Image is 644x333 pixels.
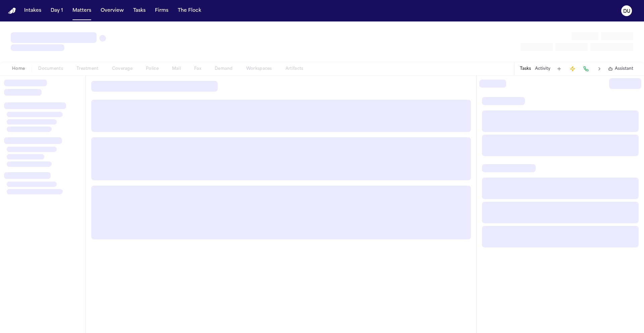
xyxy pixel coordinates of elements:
[70,5,94,17] button: Matters
[554,64,564,74] button: Add Task
[21,5,44,17] button: Intakes
[130,5,148,17] button: Tasks
[98,5,126,17] button: Overview
[608,66,633,72] button: Assistant
[8,8,16,14] img: Finch Logo
[535,66,550,72] button: Activity
[615,66,633,72] span: Assistant
[520,66,531,72] button: Tasks
[581,64,591,74] button: Make a Call
[8,8,16,14] a: Home
[175,5,204,17] button: The Flock
[48,5,66,17] button: Day 1
[568,64,577,74] button: Create Immediate Task
[152,5,171,17] button: Firms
